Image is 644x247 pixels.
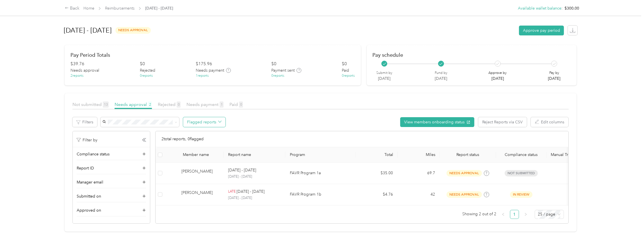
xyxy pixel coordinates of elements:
[521,210,530,219] li: Next Page
[402,152,435,157] div: Miles
[229,102,243,107] span: Paid
[565,5,579,11] span: $300.00
[613,216,644,247] iframe: Everlance-gr Chat Button Frame
[70,67,99,73] span: Needs approval
[398,184,440,205] td: 42
[356,184,398,205] td: $4.76
[489,71,507,76] p: Approve by
[165,147,224,163] th: Member name
[83,6,94,11] a: Home
[521,210,530,219] button: right
[447,170,482,176] span: needs approval
[140,67,155,73] span: Rejected
[236,189,265,195] p: [DATE] - [DATE]
[228,196,281,201] p: [DATE] - [DATE]
[435,71,447,76] p: Fund by
[77,137,97,143] p: Filter by
[342,73,355,78] div: 0 reports
[181,168,219,178] div: [PERSON_NAME]
[196,61,212,67] div: $ 175.96
[77,207,101,213] span: Approved on
[285,184,356,205] td: FAVR Program 1b
[548,71,561,76] p: Pay by
[72,117,97,127] button: Filters
[115,27,151,33] span: needs approval
[500,152,542,157] span: Compliance status
[145,5,173,11] span: [DATE] - [DATE]
[531,117,568,127] button: Edit columns
[505,170,538,176] span: Not submitted
[271,73,284,78] div: 0 reports
[447,191,482,198] span: needs approval
[186,102,224,107] span: Needs payment
[518,5,561,11] button: Available wallet balance
[77,151,110,157] span: Compliance status
[115,102,152,107] span: Needs approval
[77,193,101,199] span: Submitted on
[519,26,564,35] button: Approve pay period
[65,5,79,12] div: Back
[103,101,109,108] span: 13
[342,61,347,67] div: $ 0
[400,117,474,127] button: View members onboarding status
[510,191,533,198] span: in review
[285,147,356,163] th: Program
[77,165,94,171] span: Report ID
[376,71,392,76] p: Submit by
[183,152,219,157] div: Member name
[72,102,109,107] span: Not submitted
[148,101,152,108] span: 2
[156,131,568,147] div: 2 total reports, 0 flagged
[271,61,276,67] div: $ 0
[196,73,209,78] div: 1 reports
[502,213,505,216] span: left
[561,5,563,11] span: :
[290,170,351,176] p: FAVR Program 1a
[140,73,153,78] div: 0 reports
[510,210,519,219] a: 1
[376,76,392,81] p: [DATE]
[290,191,351,198] p: FAVR Program 1b
[228,174,281,179] p: [DATE] - [DATE]
[478,117,527,127] button: Reject Reports via CSV
[285,163,356,184] td: FAVR Program 1a
[196,67,224,73] span: Needs payment
[360,152,393,157] div: Total
[489,76,507,81] p: [DATE]
[158,102,181,107] span: Rejected
[181,190,219,200] div: [PERSON_NAME]
[70,73,83,78] div: 2 reports
[220,101,224,108] span: 1
[373,52,571,58] h2: Pay schedule
[105,6,135,11] a: Reimbursements
[77,179,103,185] span: Manager email
[499,210,508,219] button: left
[140,61,145,67] div: $ 0
[224,147,285,163] th: Report name
[463,210,497,218] span: Showing 2 out of 2
[64,24,111,37] h1: [DATE] - [DATE]
[228,189,236,194] p: LATE
[239,101,243,108] span: 0
[499,210,508,219] li: Previous Page
[538,210,561,219] span: 25 / page
[70,52,355,58] h2: Pay Period Totals
[271,67,295,73] span: Payment sent
[524,213,527,216] span: right
[70,61,84,67] div: $ 39.76
[551,152,593,157] p: Manual Trips
[177,101,181,108] span: 0
[535,210,564,219] div: Page Size
[228,167,256,173] p: [DATE] - [DATE]
[183,117,226,127] button: Flagged reports
[398,163,440,184] td: 69.7
[435,76,447,81] p: [DATE]
[548,76,561,81] p: [DATE]
[510,210,519,219] li: 1
[342,67,349,73] span: Paid
[444,152,491,157] span: Report status
[356,163,398,184] td: $35.00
